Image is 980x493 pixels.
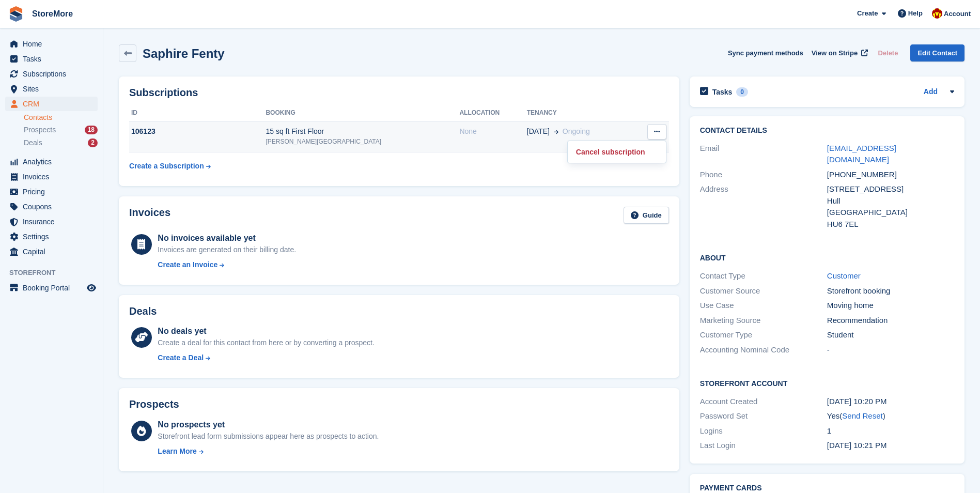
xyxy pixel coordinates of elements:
[24,137,98,148] a: Deals 2
[827,300,954,312] div: Moving home
[827,396,954,408] div: [DATE] 10:20 PM
[700,410,827,422] div: Password Set
[24,125,56,135] span: Prospects
[158,337,374,348] div: Create a deal for this contact from here or by converting a prospect.
[266,137,459,146] div: [PERSON_NAME][GEOGRAPHIC_DATA]
[700,285,827,297] div: Customer Source
[88,138,98,147] div: 2
[459,126,526,137] div: None
[827,219,954,230] div: HU6 7EL
[23,52,85,66] span: Tasks
[827,195,954,207] div: Hull
[839,411,885,420] span: ( )
[827,441,887,450] time: 2025-09-02 21:21:58 UTC
[158,244,296,255] div: Invoices are generated on their billing date.
[827,271,861,280] a: Customer
[5,229,98,244] a: menu
[5,184,98,199] a: menu
[700,484,954,492] h2: Payment cards
[459,105,526,121] th: Allocation
[827,315,954,327] div: Recommendation
[23,170,85,184] span: Invoices
[129,157,211,176] a: Create a Subscription
[5,281,98,295] a: menu
[85,126,98,134] div: 18
[700,440,827,452] div: Last Login
[129,305,157,317] h2: Deals
[23,229,85,244] span: Settings
[827,285,954,297] div: Storefront booking
[23,67,85,81] span: Subscriptions
[944,9,971,19] span: Account
[700,425,827,437] div: Logins
[158,419,379,431] div: No prospects yet
[23,199,85,214] span: Coupons
[5,82,98,96] a: menu
[827,169,954,181] div: [PHONE_NUMBER]
[5,37,98,51] a: menu
[23,97,85,111] span: CRM
[23,82,85,96] span: Sites
[807,44,870,61] a: View on Stripe
[129,398,179,410] h2: Prospects
[736,87,748,97] div: 0
[728,44,803,61] button: Sync payment methods
[827,183,954,195] div: [STREET_ADDRESS]
[129,161,204,172] div: Create a Subscription
[842,411,882,420] a: Send Reset
[5,214,98,229] a: menu
[908,8,923,19] span: Help
[158,446,196,457] div: Learn More
[129,207,170,224] h2: Invoices
[5,244,98,259] a: menu
[5,52,98,66] a: menu
[129,126,266,137] div: 106123
[5,97,98,111] a: menu
[158,431,379,442] div: Storefront lead form submissions appear here as prospects to action.
[143,47,225,60] h2: Saphire Fenty
[700,252,954,263] h2: About
[266,105,459,121] th: Booking
[129,87,669,99] h2: Subscriptions
[5,155,98,169] a: menu
[700,300,827,312] div: Use Case
[158,352,204,363] div: Create a Deal
[712,87,733,97] h2: Tasks
[129,105,266,121] th: ID
[8,6,24,22] img: stora-icon-8386f47178a22dfd0bd8f6a31ec36ba5ce8667c1dd55bd0f319d3a0aa187defe.svg
[158,259,296,270] a: Create an Invoice
[5,199,98,214] a: menu
[24,138,42,148] span: Deals
[9,268,103,278] span: Storefront
[700,329,827,341] div: Customer Type
[5,170,98,184] a: menu
[700,183,827,230] div: Address
[700,344,827,356] div: Accounting Nominal Code
[85,282,98,294] a: Preview store
[24,125,98,135] a: Prospects 18
[700,270,827,282] div: Contact Type
[827,207,954,219] div: [GEOGRAPHIC_DATA]
[700,396,827,408] div: Account Created
[874,44,902,61] button: Delete
[700,143,827,166] div: Email
[28,5,77,22] a: StoreMore
[527,105,633,121] th: Tenancy
[24,113,98,122] a: Contacts
[700,315,827,327] div: Marketing Source
[527,126,550,137] span: [DATE]
[827,344,954,356] div: -
[924,86,938,98] a: Add
[932,8,942,19] img: Store More Team
[572,145,662,159] p: Cancel subscription
[158,232,296,244] div: No invoices available yet
[5,67,98,81] a: menu
[700,169,827,181] div: Phone
[700,127,954,135] h2: Contact Details
[158,259,217,270] div: Create an Invoice
[23,37,85,51] span: Home
[827,329,954,341] div: Student
[266,126,459,137] div: 15 sq ft First Floor
[827,410,954,422] div: Yes
[827,425,954,437] div: 1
